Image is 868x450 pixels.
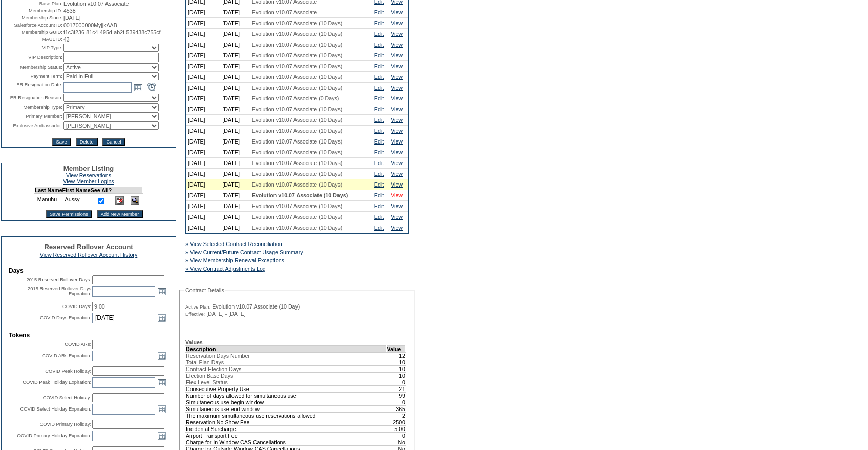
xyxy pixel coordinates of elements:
[65,342,91,347] label: COVID ARs:
[186,345,387,352] td: Description
[43,395,91,400] label: COVID Select Holiday:
[220,179,250,190] td: [DATE]
[91,187,112,194] td: See All?
[374,214,384,220] a: Edit
[186,432,387,439] td: Airport Transport Fee
[9,267,168,274] td: Days
[220,222,250,233] td: [DATE]
[391,149,403,155] a: View
[220,115,250,126] td: [DATE]
[387,399,406,405] td: 0
[3,121,62,130] td: Exclusive Ambassador:
[252,63,343,69] span: Evolution v10.07 Associate (10 Days)
[186,379,228,385] span: Flex Level Status
[391,181,403,188] a: View
[186,72,220,83] td: [DATE]
[220,104,250,115] td: [DATE]
[186,179,220,190] td: [DATE]
[391,192,403,198] a: View
[3,36,62,43] td: MAUL ID:
[186,50,220,61] td: [DATE]
[374,160,384,166] a: Edit
[3,112,62,120] td: Primary Member:
[3,29,62,35] td: Membership GUID:
[3,15,62,21] td: Membership Since:
[220,201,250,212] td: [DATE]
[186,222,220,233] td: [DATE]
[186,147,220,158] td: [DATE]
[186,359,224,365] span: Total Plan Days
[9,332,168,339] td: Tokens
[76,138,98,146] input: Delete
[252,52,343,58] span: Evolution v10.07 Associate (10 Days)
[185,241,282,247] a: » View Selected Contract Reconciliation
[63,15,81,21] span: [DATE]
[185,339,203,345] b: Values
[252,203,343,209] span: Evolution v10.07 Associate (10 Days)
[391,214,403,220] a: View
[391,9,403,15] a: View
[26,277,91,282] label: 2015 Reserved Rollover Days:
[387,372,406,379] td: 10
[391,160,403,166] a: View
[44,243,133,251] span: Reserved Rollover Account
[3,1,62,7] td: Base Plan:
[374,106,384,112] a: Edit
[186,419,387,425] td: Reservation No Show Fee
[374,149,384,155] a: Edit
[220,126,250,136] td: [DATE]
[186,39,220,50] td: [DATE]
[186,158,220,169] td: [DATE]
[374,203,384,209] a: Edit
[220,39,250,50] td: [DATE]
[220,147,250,158] td: [DATE]
[387,365,406,372] td: 10
[62,187,91,194] td: First Name
[374,20,384,26] a: Edit
[28,286,91,296] label: 2015 Reserved Rollover Days Expiration:
[391,171,403,177] a: View
[387,385,406,392] td: 21
[97,210,143,218] input: Add New Member
[252,9,317,15] span: Evolution v10.07 Associate
[391,128,403,134] a: View
[252,128,343,134] span: Evolution v10.07 Associate (10 Days)
[39,422,91,427] label: COVID Primary Holiday:
[374,63,384,69] a: Edit
[252,74,343,80] span: Evolution v10.07 Associate (10 Days)
[186,373,233,379] span: Election Base Days
[184,287,225,293] legend: Contract Details
[102,138,125,146] input: Cancel
[252,214,343,220] span: Evolution v10.07 Associate (10 Days)
[186,83,220,93] td: [DATE]
[387,432,406,439] td: 0
[186,212,220,222] td: [DATE]
[206,311,246,317] span: [DATE] - [DATE]
[374,171,384,177] a: Edit
[220,136,250,147] td: [DATE]
[374,9,384,15] a: Edit
[391,52,403,58] a: View
[17,433,91,438] label: COVID Primary Holiday Expiration:
[62,194,91,209] td: Aussy
[186,366,241,372] span: Contract Election Days
[391,42,403,48] a: View
[185,265,266,272] a: » View Contract Adjustments Log
[212,303,300,310] span: Evolution v10.07 Associate (10 Day)
[252,95,340,101] span: Evolution v10.07 Associate (0 Days)
[374,52,384,58] a: Edit
[374,31,384,37] a: Edit
[252,20,343,26] span: Evolution v10.07 Associate (10 Days)
[186,104,220,115] td: [DATE]
[391,85,403,91] a: View
[391,74,403,80] a: View
[374,117,384,123] a: Edit
[374,224,384,231] a: Edit
[186,190,220,201] td: [DATE]
[115,196,124,205] img: Delete
[156,403,167,415] a: Open the calendar popup.
[387,352,406,359] td: 12
[63,178,114,185] a: View Member Logins
[387,379,406,385] td: 0
[252,42,343,48] span: Evolution v10.07 Associate (10 Days)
